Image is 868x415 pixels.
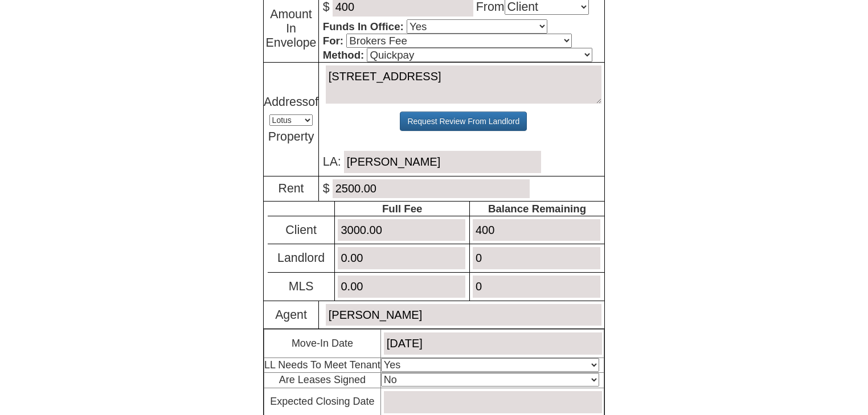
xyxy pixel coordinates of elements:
[323,49,365,61] span: Method:
[264,330,381,358] td: Move-In Date
[268,244,335,273] td: Landlord
[268,216,335,244] td: Client
[488,203,586,215] span: Balance Remaining
[382,203,423,215] span: Full Fee
[323,35,343,47] span: For:
[268,272,335,300] td: MLS
[323,20,404,32] span: Funds In Office:
[400,112,527,131] a: Request Review From Landlord
[278,182,304,195] span: Rent
[266,7,317,50] span: Amount In Envelope
[264,95,308,109] span: Address
[264,63,319,176] td: of Property
[264,301,319,329] td: Agent
[323,182,533,195] span: $
[264,373,381,388] td: Are Leases Signed
[264,358,381,373] td: LL Needs To Meet Tenant
[319,63,605,176] td: LA:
